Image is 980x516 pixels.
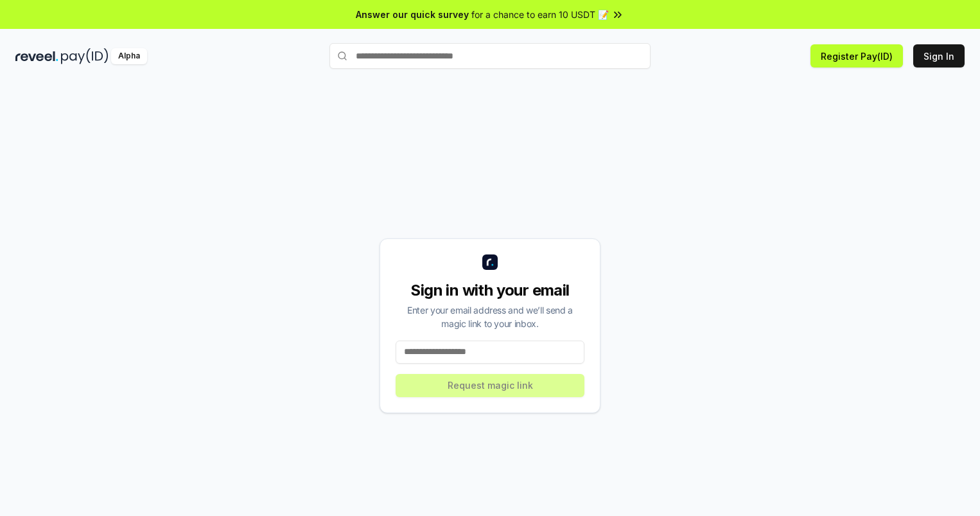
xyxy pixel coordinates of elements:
span: Answer our quick survey [356,8,469,21]
div: Enter your email address and we’ll send a magic link to your inbox. [396,303,584,330]
span: for a chance to earn 10 USDT 📝 [471,8,609,21]
img: reveel_dark [15,48,58,64]
div: Sign in with your email [396,280,584,301]
img: pay_id [61,48,109,64]
img: logo_small [482,254,498,270]
div: Alpha [111,48,147,64]
button: Sign In [913,44,965,67]
button: Register Pay(ID) [810,44,903,67]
